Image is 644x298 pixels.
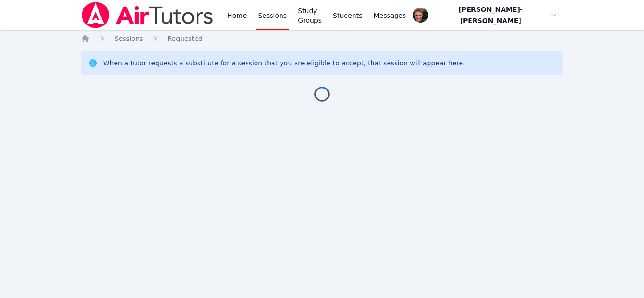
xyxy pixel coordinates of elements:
[167,35,202,42] span: Requested
[81,34,564,43] nav: Breadcrumb
[115,34,143,43] a: Sessions
[81,2,214,28] img: Air Tutors
[103,58,465,68] div: When a tutor requests a substitute for a session that you are eligible to accept, that session wi...
[374,11,406,20] span: Messages
[115,35,143,42] span: Sessions
[167,34,202,43] a: Requested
